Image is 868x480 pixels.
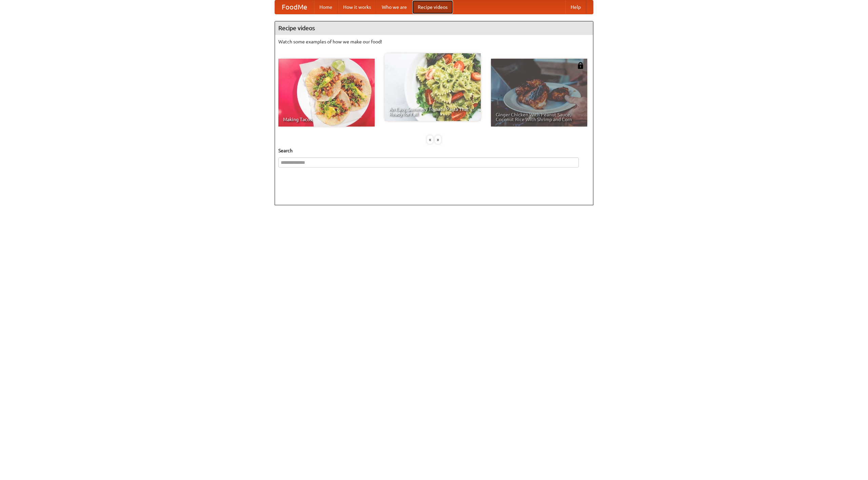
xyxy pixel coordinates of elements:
div: « [427,135,433,144]
a: Home [314,0,338,14]
a: How it works [338,0,376,14]
a: Recipe videos [412,0,453,14]
span: An Easy, Summery Tomato Pasta That's Ready for Fall [389,107,476,116]
h5: Search [278,147,590,154]
div: » [435,135,441,144]
a: An Easy, Summery Tomato Pasta That's Ready for Fall [384,53,481,121]
img: 483408.png [577,62,584,69]
a: FoodMe [275,0,314,14]
a: Help [565,0,586,14]
span: Making Tacos [283,117,370,122]
p: Watch some examples of how we make our food! [278,38,590,45]
h4: Recipe videos [275,21,593,35]
a: Who we are [376,0,412,14]
a: Making Tacos [278,59,375,127]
